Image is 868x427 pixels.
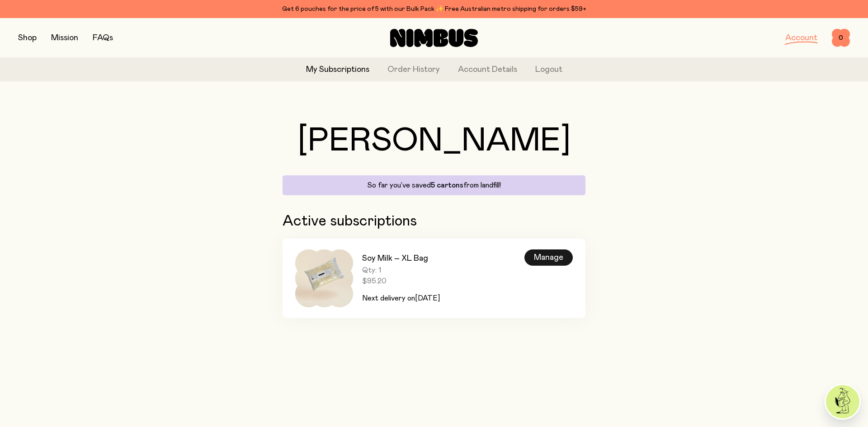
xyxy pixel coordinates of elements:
[51,34,78,42] a: Mission
[826,385,859,418] img: agent
[288,181,580,190] p: So far you’ve saved from landfill!
[832,29,850,47] button: 0
[18,4,850,14] div: Get 6 pouches for the price of 5 with our Bulk Pack ✨ Free Australian metro shipping for orders $59+
[283,239,585,318] a: Soy Milk – XL BagQty: 1$95.20Next delivery on[DATE]Manage
[387,64,440,76] a: Order History
[362,277,440,286] span: $95.20
[785,34,817,42] a: Account
[306,64,369,76] a: My Subscriptions
[431,182,463,189] span: 5 cartons
[458,64,517,76] a: Account Details
[93,34,113,42] a: FAQs
[283,125,585,157] h1: [PERSON_NAME]
[283,213,585,230] h2: Active subscriptions
[415,295,440,302] span: [DATE]
[362,293,440,304] p: Next delivery on
[362,266,440,275] span: Qty: 1
[362,253,440,264] h3: Soy Milk – XL Bag
[535,64,562,76] button: Logout
[524,249,573,266] div: Manage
